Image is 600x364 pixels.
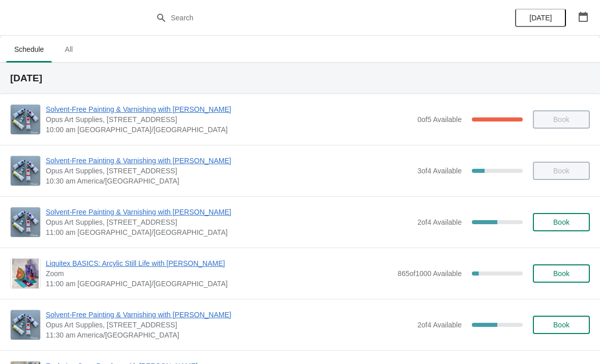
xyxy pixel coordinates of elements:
[46,114,412,125] span: Opus Art Supplies, [STREET_ADDRESS]
[46,104,412,114] span: Solvent-Free Painting & Varnishing with [PERSON_NAME]
[46,217,412,227] span: Opus Art Supplies, [STREET_ADDRESS]
[46,156,412,166] span: Solvent-Free Painting & Varnishing with [PERSON_NAME]
[11,105,40,134] img: Solvent-Free Painting & Varnishing with Gamblin | Opus Art Supplies, 1021 Marine Dr, North Vancou...
[46,268,393,279] span: Zoom
[46,227,412,237] span: 11:00 am [GEOGRAPHIC_DATA]/[GEOGRAPHIC_DATA]
[417,321,462,329] span: 2 of 4 Available
[6,40,52,58] span: Schedule
[533,213,590,231] button: Book
[46,258,393,268] span: Liquitex BASICS: Arcylic Still Life with [PERSON_NAME]
[46,279,393,289] span: 11:00 am [GEOGRAPHIC_DATA]/[GEOGRAPHIC_DATA]
[417,218,462,226] span: 2 of 4 Available
[46,166,412,176] span: Opus Art Supplies, [STREET_ADDRESS]
[46,330,412,340] span: 11:30 am America/[GEOGRAPHIC_DATA]
[553,218,569,226] span: Book
[533,264,590,283] button: Book
[417,167,462,175] span: 3 of 4 Available
[533,316,590,334] button: Book
[46,207,412,217] span: Solvent-Free Painting & Varnishing with [PERSON_NAME]
[56,40,81,58] span: All
[515,9,566,27] button: [DATE]
[46,125,412,135] span: 10:00 am [GEOGRAPHIC_DATA]/[GEOGRAPHIC_DATA]
[11,156,40,186] img: Solvent-Free Painting & Varnishing with Gamblin | Opus Art Supplies, 1021 Marine Dr, North Vancou...
[553,269,569,278] span: Book
[46,320,412,330] span: Opus Art Supplies, [STREET_ADDRESS]
[417,115,462,124] span: 0 of 5 Available
[11,310,40,340] img: Solvent-Free Painting & Varnishing with Gamblin | Opus Art Supplies, 1021 Marine Dr, North Vancou...
[12,259,38,288] img: Liquitex BASICS: Arcylic Still Life with Sari Shryack | Zoom | 11:00 am America/Vancouver
[529,14,552,22] span: [DATE]
[10,73,590,83] h2: [DATE]
[170,9,450,27] input: Search
[46,176,412,186] span: 10:30 am America/[GEOGRAPHIC_DATA]
[46,310,412,320] span: Solvent-Free Painting & Varnishing with [PERSON_NAME]
[398,269,462,278] span: 865 of 1000 Available
[11,207,40,237] img: Solvent-Free Painting & Varnishing with Gamblin | Opus Art Supplies, 1021 Marine Dr, North Vancou...
[553,321,569,329] span: Book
